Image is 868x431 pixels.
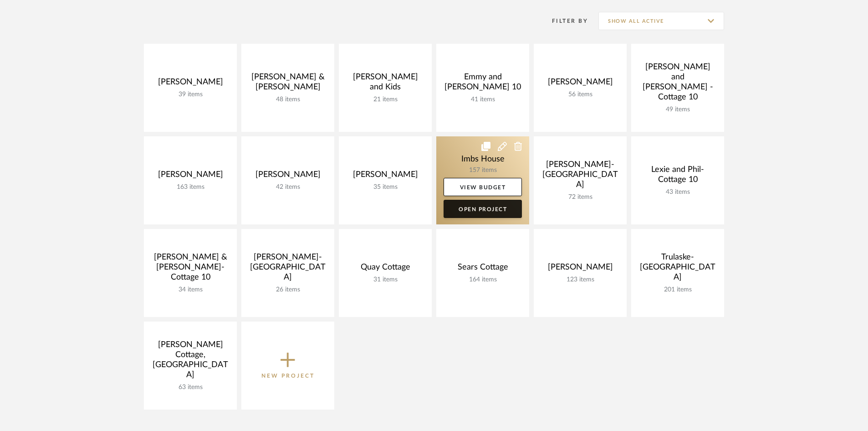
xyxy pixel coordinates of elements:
[151,252,230,286] div: [PERSON_NAME] & [PERSON_NAME]-Cottage 10
[540,16,588,26] div: Filter By
[638,62,717,106] div: [PERSON_NAME] and [PERSON_NAME] -Cottage 10
[541,91,619,99] div: 56 items
[444,178,522,196] a: View Budget
[151,286,230,294] div: 34 items
[249,72,327,96] div: [PERSON_NAME] & [PERSON_NAME]
[346,183,424,191] div: 35 items
[151,183,230,191] div: 163 items
[249,286,327,294] div: 26 items
[541,160,619,193] div: [PERSON_NAME]- [GEOGRAPHIC_DATA]
[444,276,522,284] div: 164 items
[444,262,522,276] div: Sears Cottage
[151,170,230,183] div: [PERSON_NAME]
[638,106,717,114] div: 49 items
[444,200,522,218] a: Open Project
[541,193,619,201] div: 72 items
[638,165,717,188] div: Lexie and Phil-Cottage 10
[346,170,424,183] div: [PERSON_NAME]
[241,322,334,410] button: New Project
[151,384,230,391] div: 63 items
[541,77,619,91] div: [PERSON_NAME]
[444,72,522,96] div: Emmy and [PERSON_NAME] 10
[346,276,424,284] div: 31 items
[638,286,717,294] div: 201 items
[346,96,424,104] div: 21 items
[249,183,327,191] div: 42 items
[444,96,522,104] div: 41 items
[151,91,230,99] div: 39 items
[249,170,327,183] div: [PERSON_NAME]
[151,340,230,384] div: [PERSON_NAME] Cottage, [GEOGRAPHIC_DATA]
[249,96,327,104] div: 48 items
[261,371,315,380] p: New Project
[346,262,424,276] div: Quay Cottage
[541,262,619,276] div: [PERSON_NAME]
[346,72,424,96] div: [PERSON_NAME] and Kids
[638,188,717,196] div: 43 items
[638,252,717,286] div: Trulaske-[GEOGRAPHIC_DATA]
[541,276,619,284] div: 123 items
[151,77,230,91] div: [PERSON_NAME]
[249,252,327,286] div: [PERSON_NAME]-[GEOGRAPHIC_DATA]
